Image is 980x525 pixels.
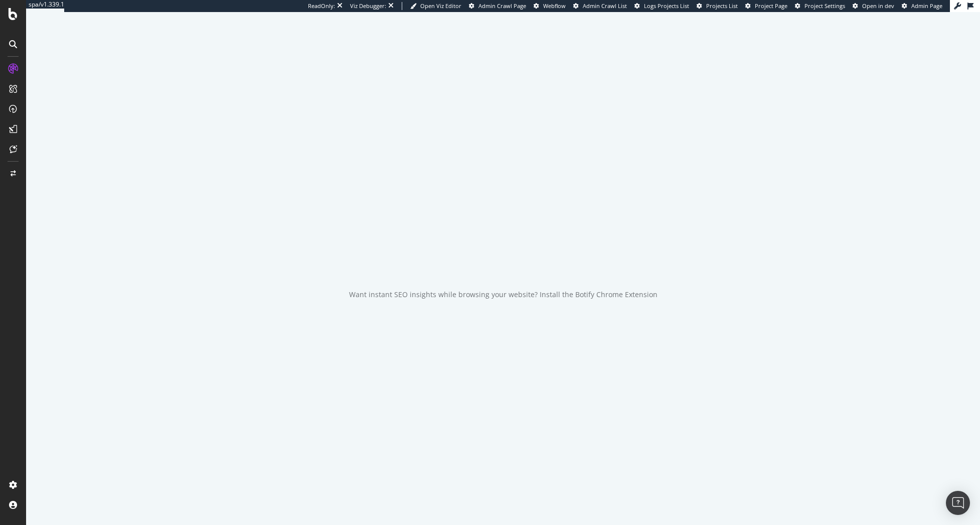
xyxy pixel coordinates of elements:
a: Admin Crawl Page [469,2,526,10]
span: Admin Page [911,2,942,10]
span: Project Settings [804,2,845,10]
span: Open Viz Editor [420,2,461,10]
a: Admin Page [902,2,942,10]
span: Projects List [706,2,738,10]
span: Admin Crawl Page [478,2,526,10]
span: Logs Projects List [644,2,689,10]
a: Admin Crawl List [573,2,627,10]
span: Webflow [543,2,566,10]
div: ReadOnly: [308,2,335,10]
a: Logs Projects List [634,2,689,10]
span: Admin Crawl List [583,2,627,10]
div: Open Intercom Messenger [946,491,970,515]
a: Open Viz Editor [410,2,461,10]
div: Viz Debugger: [350,2,386,10]
a: Webflow [534,2,566,10]
a: Open in dev [853,2,894,10]
div: Want instant SEO insights while browsing your website? Install the Botify Chrome Extension [349,290,658,300]
a: Project Settings [795,2,845,10]
span: Project Page [755,2,787,10]
a: Projects List [697,2,738,10]
div: animation [467,237,539,274]
span: Open in dev [862,2,894,10]
a: Project Page [745,2,787,10]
